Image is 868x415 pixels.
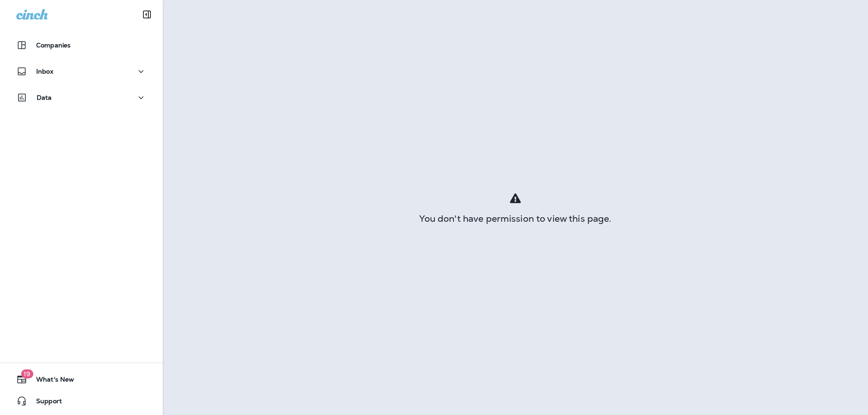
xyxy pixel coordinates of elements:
button: Companies [9,36,154,54]
button: Inbox [9,62,154,80]
button: Data [9,89,154,107]
div: You don't have permission to view this page. [163,215,868,222]
span: 19 [21,369,33,378]
p: Data [37,94,52,101]
span: Support [27,397,62,408]
span: What's New [27,376,74,387]
p: Companies [36,42,71,49]
button: 19What's New [9,370,154,388]
button: Support [9,392,154,410]
button: Collapse Sidebar [134,5,160,23]
p: Inbox [36,68,53,75]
